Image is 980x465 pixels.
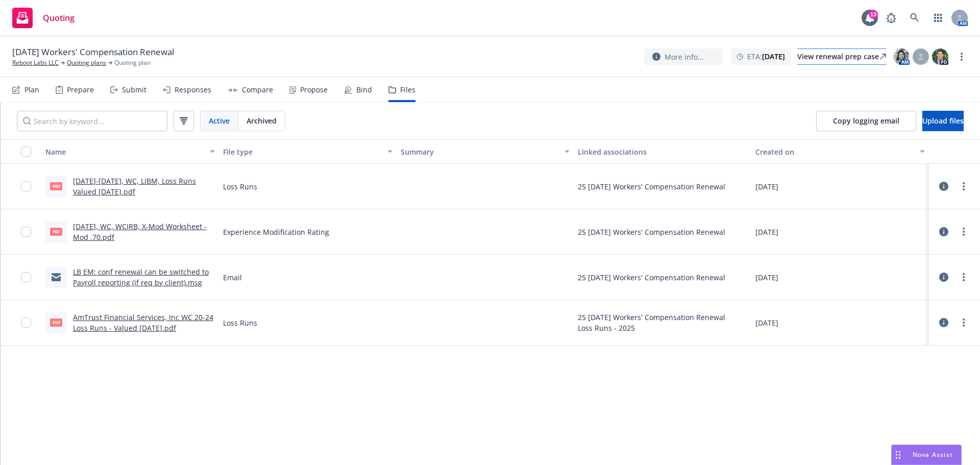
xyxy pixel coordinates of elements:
[762,52,785,61] strong: [DATE]
[50,319,62,326] span: pdf
[73,222,207,242] a: [DATE], WC, WCIRB, X-Mod Worksheet - Mod .70.pdf
[73,267,209,287] a: LB EM: conf renewal can be switched to Payroll reporting (if req by client).msg
[644,48,723,65] button: More info...
[50,228,62,235] span: pdf
[958,271,970,283] a: more
[43,14,75,22] span: Quoting
[928,8,948,28] a: Switch app
[904,8,925,28] a: Search
[175,86,211,94] div: Responses
[922,116,964,126] span: Upload files
[955,51,968,63] a: more
[751,139,929,164] button: Created on
[578,312,725,323] div: 25 [DATE] Workers' Compensation Renewal
[73,312,213,333] a: AmTrust Financial Services, Inc WC 20-24 Loss Runs - Valued [DATE].pdf
[958,226,970,238] a: more
[755,317,778,328] span: [DATE]
[816,111,916,131] button: Copy logging email
[755,227,778,237] span: [DATE]
[114,58,151,67] span: Quoting plan
[574,139,751,164] button: Linked associations
[401,146,559,157] div: Summary
[67,86,94,94] div: Prepare
[881,8,901,28] a: Report a Bug
[21,272,31,282] input: Toggle Row Selected
[21,181,31,191] input: Toggle Row Selected
[67,58,106,67] a: Quoting plans
[223,227,329,237] span: Experience Modification Rating
[12,58,59,67] a: Reboot Labs LLC
[913,450,953,459] span: Nova Assist
[223,272,242,283] span: Email
[41,139,219,164] button: Name
[665,52,704,62] span: More info...
[223,181,257,192] span: Loss Runs
[242,86,273,94] div: Compare
[869,10,878,19] div: 13
[893,48,910,65] img: photo
[958,316,970,329] a: more
[578,181,725,192] div: 25 [DATE] Workers' Compensation Renewal
[755,146,914,157] div: Created on
[8,4,79,32] a: Quoting
[21,227,31,237] input: Toggle Row Selected
[932,48,948,65] img: photo
[397,139,574,164] button: Summary
[73,176,196,197] a: [DATE]-[DATE], WC, LIBM, Loss Runs Valued [DATE].pdf
[50,182,62,190] span: pdf
[755,272,778,283] span: [DATE]
[922,111,964,131] button: Upload files
[578,323,725,333] div: Loss Runs - 2025
[300,86,328,94] div: Propose
[21,317,31,328] input: Toggle Row Selected
[833,116,899,126] span: Copy logging email
[223,317,257,328] span: Loss Runs
[219,139,397,164] button: File type
[21,146,31,157] input: Select all
[247,115,277,126] span: Archived
[24,86,39,94] div: Plan
[356,86,372,94] div: Bind
[45,146,204,157] div: Name
[209,115,230,126] span: Active
[958,180,970,192] a: more
[223,146,381,157] div: File type
[578,146,747,157] div: Linked associations
[892,445,904,464] div: Drag to move
[17,111,167,131] input: Search by keyword...
[747,51,785,62] span: ETA :
[578,272,725,283] div: 25 [DATE] Workers' Compensation Renewal
[797,48,886,65] a: View renewal prep case
[400,86,415,94] div: Files
[891,445,962,465] button: Nova Assist
[122,86,146,94] div: Submit
[12,46,174,58] span: [DATE] Workers' Compensation Renewal
[755,181,778,192] span: [DATE]
[797,49,886,64] div: View renewal prep case
[578,227,725,237] div: 25 [DATE] Workers' Compensation Renewal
